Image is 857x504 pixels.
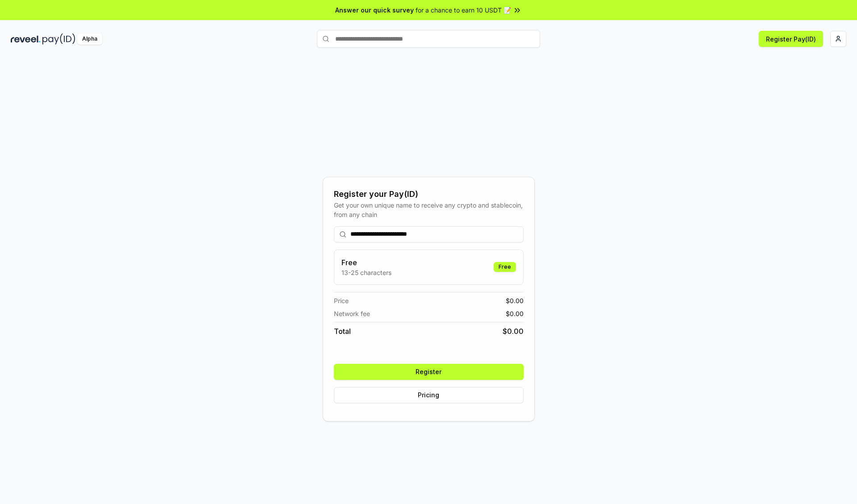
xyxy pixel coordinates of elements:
[334,387,524,403] button: Pricing
[334,364,524,380] button: Register
[42,33,75,45] img: pay_id
[334,326,351,337] span: Total
[334,200,524,219] div: Get your own unique name to receive any crypto and stablecoin, from any chain
[759,31,823,47] button: Register Pay(ID)
[416,5,511,15] span: for a chance to earn 10 USDT 📝
[77,33,102,45] div: Alpha
[506,296,524,305] span: $ 0.00
[341,257,391,268] h3: Free
[335,5,414,15] span: Answer our quick survey
[334,296,349,305] span: Price
[506,309,524,318] span: $ 0.00
[334,188,524,200] div: Register your Pay(ID)
[341,268,391,277] p: 13-25 characters
[334,309,370,318] span: Network fee
[11,33,41,45] img: reveel_dark
[503,326,524,337] span: $ 0.00
[494,262,516,272] div: Free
